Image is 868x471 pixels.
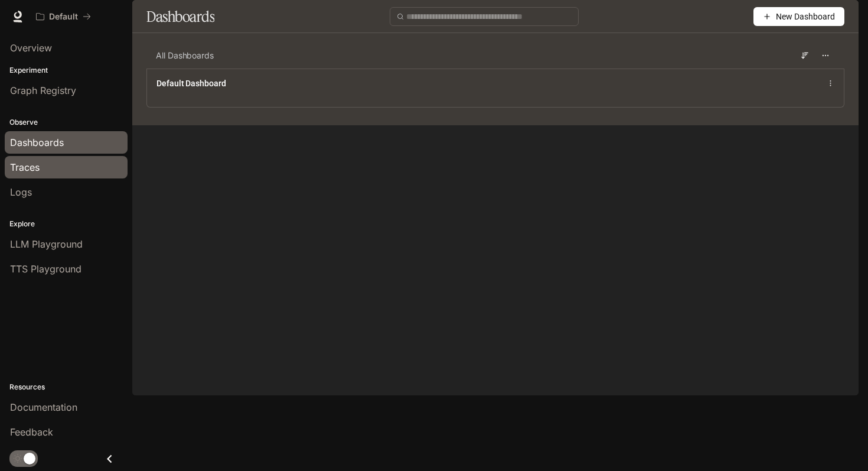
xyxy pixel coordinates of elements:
[146,5,214,28] h1: Dashboards
[156,50,214,61] span: All Dashboards
[753,7,844,26] button: New Dashboard
[156,77,226,89] a: Default Dashboard
[776,10,835,23] span: New Dashboard
[49,12,78,22] p: Default
[31,5,96,28] button: All workspaces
